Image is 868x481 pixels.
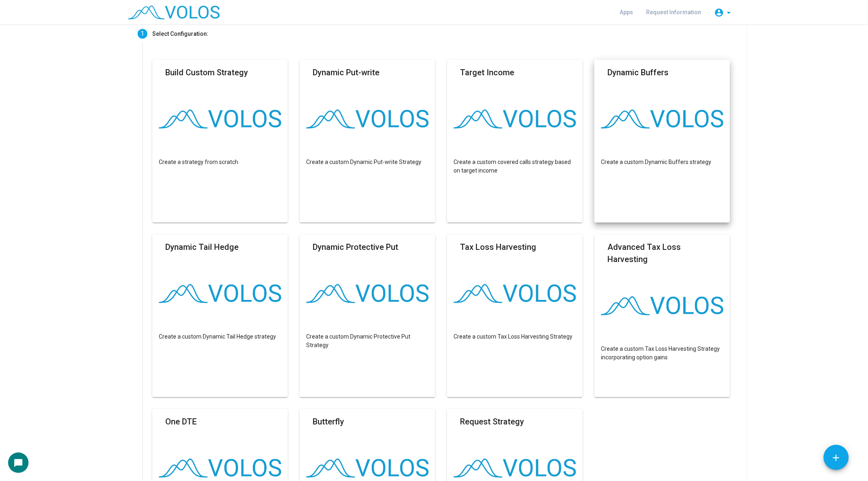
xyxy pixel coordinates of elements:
img: logo.png [306,284,429,303]
p: Create a custom Dynamic Put-write Strategy [306,158,429,166]
p: Create a custom Dynamic Buffers strategy [601,158,723,166]
p: Create a strategy from scratch [159,158,281,166]
img: logo.png [306,459,429,478]
mat-card-title: Dynamic Buffers [607,66,669,79]
mat-card-title: Target Income [460,66,514,79]
mat-icon: account_circle [714,8,724,17]
mat-card-title: Dynamic Put-write [313,66,379,79]
img: logo.png [306,109,429,129]
img: logo.png [454,284,576,303]
p: Create a custom Tax Loss Harvesting Strategy incorporating option gains [601,345,723,362]
mat-card-title: Dynamic Tail Hedge [165,241,239,253]
mat-card-title: Advanced Tax Loss Harvesting [607,241,717,265]
a: Apps [613,5,640,20]
img: logo.png [601,109,723,129]
div: Select Configuration: [152,30,208,38]
p: Create a custom Dynamic Protective Put Strategy [306,332,429,350]
p: Create a custom Tax Loss Harvesting Strategy [454,332,576,341]
a: Request Information [640,5,708,20]
img: logo.png [454,109,576,129]
mat-card-title: Dynamic Protective Put [313,241,398,253]
span: 1 [141,30,145,37]
span: Apps [620,9,633,15]
img: logo.png [601,296,723,315]
img: logo.png [454,459,576,478]
img: logo.png [159,459,281,478]
p: Create a custom covered calls strategy based on target income [454,158,576,175]
span: Request Information [646,9,701,15]
img: logo.png [159,284,281,303]
mat-card-title: Tax Loss Harvesting [460,241,536,253]
p: Create a custom Dynamic Tail Hedge strategy [159,332,281,341]
img: logo.png [159,109,281,129]
mat-icon: arrow_drop_down [724,8,734,17]
mat-card-title: Butterfly [313,415,344,428]
button: Add icon [824,445,849,470]
mat-card-title: Request Strategy [460,415,524,428]
mat-card-title: One DTE [165,415,197,428]
mat-card-title: Build Custom Strategy [165,66,248,79]
mat-icon: chat_bubble [13,458,23,468]
mat-icon: add [831,453,842,463]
